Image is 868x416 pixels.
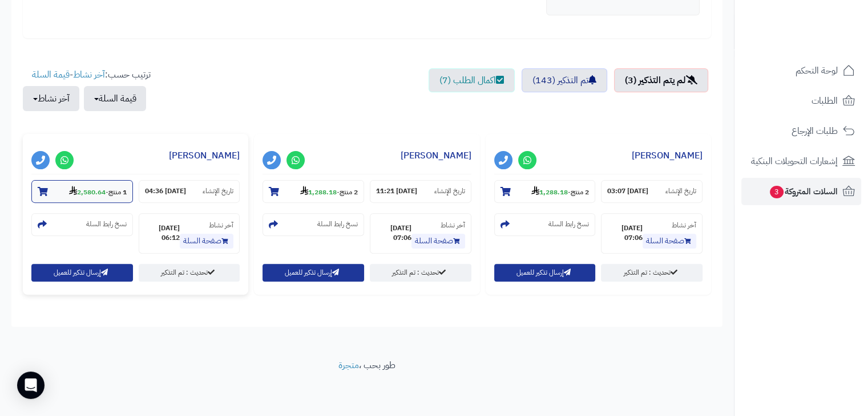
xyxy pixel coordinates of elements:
a: لم يتم التذكير (3) [614,68,708,92]
small: تاريخ الإنشاء [203,186,233,196]
button: إرسال تذكير للعميل [263,264,364,282]
strong: 1,288.18 [531,187,568,197]
a: صفحة السلة [643,234,696,248]
a: [PERSON_NAME] [632,149,703,162]
small: - [69,186,127,197]
a: صفحة السلة [180,234,233,248]
a: اكمال الطلب (7) [429,68,515,92]
a: الطلبات [741,87,861,115]
small: آخر نشاط [441,220,465,230]
a: تحديث : تم التذكير [370,264,471,282]
small: تاريخ الإنشاء [665,186,696,196]
span: لوحة التحكم [796,63,838,79]
small: - [300,186,358,197]
small: نسخ رابط السلة [317,219,358,229]
strong: [DATE] 11:21 [376,186,417,196]
strong: 2,580.64 [69,187,106,197]
a: تم التذكير (143) [522,68,607,92]
small: - [531,186,589,197]
a: متجرة [338,358,359,372]
strong: [DATE] 07:06 [607,223,643,243]
a: السلات المتروكة3 [741,178,861,205]
div: Open Intercom Messenger [17,372,45,399]
a: تحديث : تم التذكير [139,264,240,282]
a: لوحة التحكم [741,57,861,84]
strong: [DATE] 07:06 [376,223,411,243]
span: السلات المتروكة [769,183,838,199]
a: قيمة السلة [32,68,70,81]
strong: [DATE] 03:07 [607,186,648,196]
small: آخر نشاط [672,220,696,230]
section: نسخ رابط السلة [494,213,596,236]
small: نسخ رابط السلة [548,219,589,229]
button: آخر نشاط [23,86,79,111]
ul: ترتيب حسب: - [23,68,151,111]
button: إرسال تذكير للعميل [31,264,133,282]
section: 2 منتج-1,288.18 [263,180,364,203]
span: 3 [770,186,784,198]
button: إرسال تذكير للعميل [494,264,596,282]
a: طلبات الإرجاع [741,117,861,145]
strong: 1 منتج [108,187,127,197]
a: تحديث : تم التذكير [601,264,703,282]
strong: [DATE] 04:36 [145,186,186,196]
section: 1 منتج-2,580.64 [31,180,133,203]
button: قيمة السلة [84,86,146,111]
span: إشعارات التحويلات البنكية [751,153,838,169]
a: صفحة السلة [411,234,465,248]
small: نسخ رابط السلة [86,219,127,229]
strong: 1,288.18 [300,187,337,197]
span: طلبات الإرجاع [792,123,838,139]
small: آخر نشاط [209,220,233,230]
span: الطلبات [812,93,838,109]
section: نسخ رابط السلة [31,213,133,236]
strong: [DATE] 06:12 [145,223,180,243]
section: نسخ رابط السلة [263,213,364,236]
small: تاريخ الإنشاء [434,186,465,196]
a: إشعارات التحويلات البنكية [741,148,861,175]
strong: 2 منتج [571,187,589,197]
strong: 2 منتج [340,187,358,197]
section: 2 منتج-1,288.18 [494,180,596,203]
a: [PERSON_NAME] [401,149,471,162]
a: [PERSON_NAME] [169,149,240,162]
a: آخر نشاط [73,68,105,81]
